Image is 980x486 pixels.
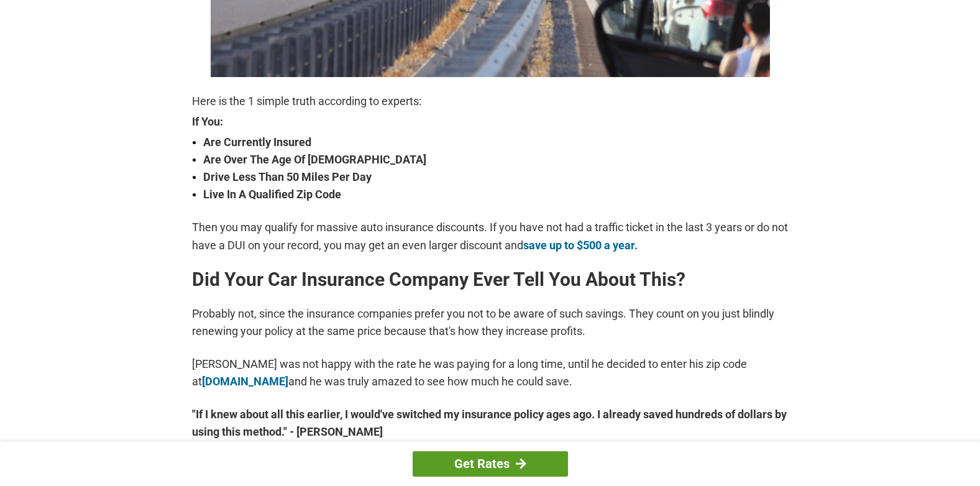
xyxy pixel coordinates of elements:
strong: Live In A Qualified Zip Code [203,186,789,203]
strong: Are Over The Age Of [DEMOGRAPHIC_DATA] [203,151,789,168]
strong: If You: [192,116,789,127]
a: Get Rates [413,451,568,477]
a: save up to $500 a year. [523,239,638,252]
p: Then you may qualify for massive auto insurance discounts. If you have not had a traffic ticket i... [192,219,789,254]
p: Probably not, since the insurance companies prefer you not to be aware of such savings. They coun... [192,305,789,340]
strong: "If I knew about all this earlier, I would've switched my insurance policy ages ago. I already sa... [192,406,789,441]
a: [DOMAIN_NAME] [202,375,288,388]
h2: Did Your Car Insurance Company Ever Tell You About This? [192,270,789,290]
strong: Drive Less Than 50 Miles Per Day [203,168,789,186]
strong: Are Currently Insured [203,134,789,151]
p: Here is the 1 simple truth according to experts: [192,93,789,110]
p: [PERSON_NAME] was not happy with the rate he was paying for a long time, until he decided to ente... [192,355,789,390]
